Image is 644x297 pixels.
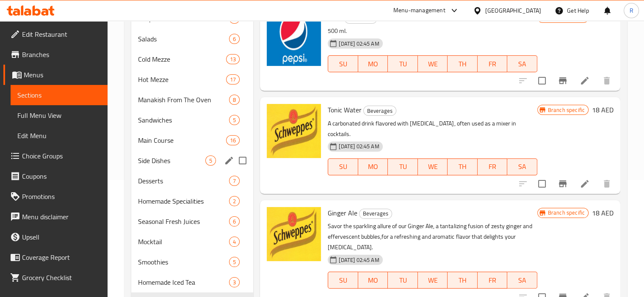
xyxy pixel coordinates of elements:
a: Edit menu item [580,76,590,86]
a: Menus [3,65,108,85]
span: Main Course [138,135,227,145]
div: items [229,176,240,186]
div: Homemade Specialities2 [131,191,254,211]
div: Side Dishes5edit [131,150,254,171]
button: TU [388,55,418,72]
span: Desserts [138,176,229,186]
span: MO [362,161,385,173]
div: Homemade Iced Tea3 [131,272,254,292]
span: TU [391,58,415,70]
span: 13 [227,55,239,63]
div: [GEOGRAPHIC_DATA] [485,6,541,15]
a: Sections [11,85,108,105]
span: Branch specific [544,209,588,217]
a: Full Menu View [11,105,108,125]
span: [DATE] 02:45 AM [335,256,382,264]
img: Tonic Water [267,104,321,158]
button: MO [358,158,388,175]
button: delete [597,71,617,91]
a: Branches [3,44,108,65]
button: FR [478,272,508,289]
span: 2 [229,197,239,205]
span: Tonic Water [328,104,362,116]
span: Side Dishes [138,155,206,166]
span: Sections [17,90,101,100]
span: 5 [229,116,239,124]
span: 5 [229,258,239,266]
button: SA [507,158,537,175]
button: edit [223,154,235,167]
img: Ginger Ale [267,207,321,261]
span: Beverages [364,106,396,116]
a: Upsell [3,227,108,247]
button: SA [507,55,537,72]
button: TH [448,272,478,289]
span: Seasonal Fresh Juices [138,216,229,226]
span: Branches [22,49,101,60]
span: SA [511,161,534,173]
span: 4 [229,238,239,246]
button: Branch-specific-item [553,71,573,91]
span: Full Menu View [17,110,101,120]
span: Hot Mezze [138,74,227,84]
button: WE [418,272,448,289]
div: Manakish From The Oven [138,95,229,105]
button: WE [418,158,448,175]
span: Edit Restaurant [22,29,101,39]
p: A carbonated drink flavored with [MEDICAL_DATA], often used as a mixer in cocktails. [328,118,537,139]
a: Edit menu item [580,179,590,189]
div: Beverages [363,106,396,116]
span: Homemade Specialities [138,196,229,206]
button: TU [388,272,418,289]
div: items [229,115,240,125]
span: TH [451,58,474,70]
div: Sandwiches [138,115,229,125]
span: Choice Groups [22,151,101,161]
span: R [629,6,633,15]
button: MO [358,272,388,289]
div: Beverages [359,209,392,219]
a: Edit Restaurant [3,24,108,44]
div: Sandwiches5 [131,110,254,130]
span: Edit Menu [17,131,101,141]
a: Coupons [3,166,108,186]
span: FR [481,161,504,173]
span: Coverage Report [22,252,101,262]
span: Select to update [533,175,551,193]
span: Coupons [22,171,101,181]
div: items [229,95,240,105]
span: 7 [229,177,239,185]
span: SA [511,274,534,286]
div: Smoothies5 [131,252,254,272]
a: Grocery Checklist [3,267,108,288]
div: items [226,74,240,84]
button: TH [448,158,478,175]
span: Select to update [533,72,551,90]
span: WE [421,274,445,286]
span: Salads [138,34,229,44]
span: FR [481,274,504,286]
a: Menu disclaimer [3,207,108,227]
div: Cold Mezze13 [131,49,254,69]
span: Mocktail [138,237,229,247]
div: Homemade Iced Tea [138,277,229,287]
span: Ginger Ale [328,207,357,219]
div: items [229,196,240,206]
span: [DATE] 02:45 AM [335,40,382,48]
span: 3 [229,278,239,286]
div: items [229,257,240,267]
span: WE [421,58,445,70]
span: 5 [206,157,216,165]
span: Grocery Checklist [22,272,101,283]
span: Cold Mezze [138,54,227,64]
div: items [205,155,216,166]
p: 500 ml. [328,26,537,36]
div: items [226,135,240,145]
span: Menu disclaimer [22,212,101,222]
span: 6 [229,35,239,43]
